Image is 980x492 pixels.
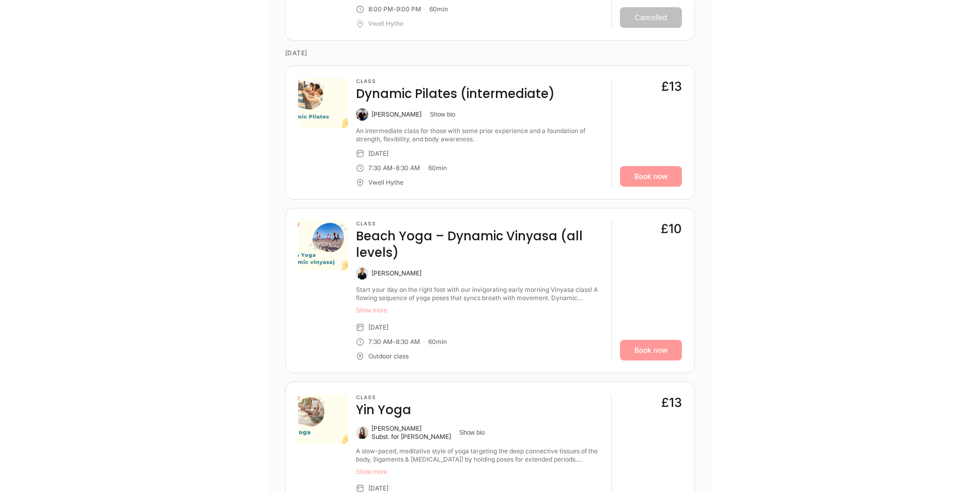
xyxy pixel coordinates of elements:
div: A slow-paced, meditative style of yoga targeting the deep connective tissues of the body, (ligame... [356,447,603,464]
div: [PERSON_NAME] [371,110,422,119]
h3: Class [356,221,603,227]
div: 8:30 AM [396,338,420,346]
div: - [393,5,396,13]
div: 9:00 PM [396,5,421,13]
h4: Yin Yoga [356,402,411,418]
div: - [393,338,396,346]
div: 60 min [428,338,447,346]
div: Subst. for [PERSON_NAME] [371,433,451,441]
div: 60 min [428,164,447,172]
button: Show bio [459,429,485,437]
div: £10 [661,221,682,237]
div: 60 min [429,5,448,13]
div: [DATE] [368,150,388,158]
div: Outdoor class [368,352,409,360]
h3: Class [356,395,411,401]
div: [PERSON_NAME] [371,269,422,277]
div: Vwell Hythe [368,178,403,187]
img: 5a088f6e-a8cb-4d84-863a-b0f6dade4a3b.png [298,221,348,270]
div: Start your day on the right foot with our invigorating early morning Vinyasa class! A flowing seq... [356,286,603,302]
div: £13 [661,78,682,95]
img: Marilyn Whiston [356,427,368,439]
div: £13 [661,395,682,411]
img: ae0a0597-cc0d-4c1f-b89b-51775b502e7a.png [298,78,348,128]
div: 8:30 AM [396,164,420,172]
img: Claire Banham [356,267,368,280]
h4: Beach Yoga – Dynamic Vinyasa (all levels) [356,228,603,261]
div: - [393,164,396,172]
div: 7:30 AM [368,164,393,172]
button: Cancelled [620,7,682,28]
div: Vwell Hythe [368,20,403,28]
div: 8:00 PM [368,5,393,13]
img: Svenja O'Connor [356,108,368,121]
div: [PERSON_NAME] [371,424,451,433]
button: Show more [356,468,603,476]
button: Show bio [430,110,455,119]
div: An intermediate class for those with some prior experience and a foundation of strength, flexibil... [356,127,603,143]
div: 7:30 AM [368,338,393,346]
h4: Dynamic Pilates (intermediate) [356,86,555,102]
a: Book now [620,166,682,187]
h3: Class [356,78,555,85]
time: [DATE] [285,41,695,65]
div: [DATE] [368,323,388,332]
img: 226c939c-3db3-433d-ba88-d0ea79d2a678.png [298,395,348,444]
a: Book now [620,340,682,360]
button: Show more [356,306,603,315]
